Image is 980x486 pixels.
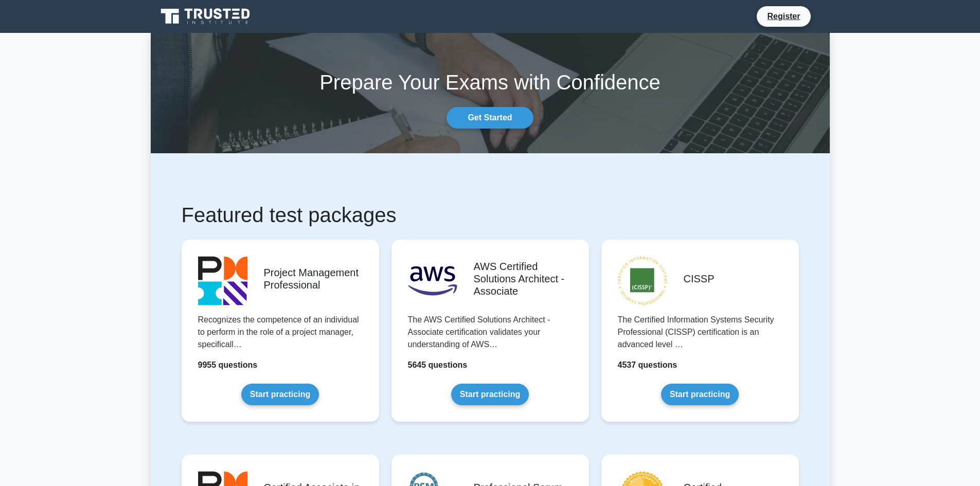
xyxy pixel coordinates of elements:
[447,107,533,129] a: Get Started
[761,10,806,23] a: Register
[241,384,319,405] a: Start practicing
[451,384,529,405] a: Start practicing
[151,70,830,95] h1: Prepare Your Exams with Confidence
[661,384,739,405] a: Start practicing
[182,203,799,227] h1: Featured test packages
